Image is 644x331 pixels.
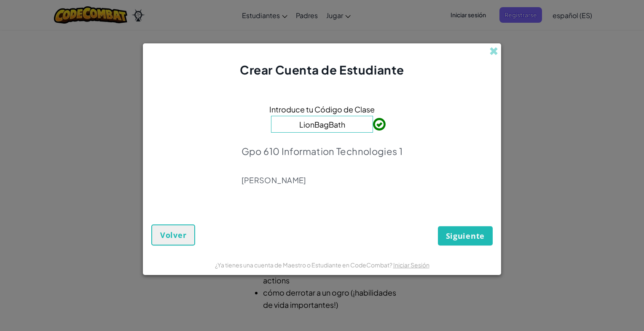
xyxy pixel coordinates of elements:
[160,230,186,240] span: Volver
[269,103,375,115] span: Introduce tu Código de Clase
[241,145,403,157] p: Gpo 610 Information Technologies 1
[393,261,429,269] a: Iniciar Sesión
[240,62,404,77] span: Crear Cuenta de Estudiante
[438,226,493,246] button: Siguiente
[215,261,393,269] span: ¿Ya tienes una cuenta de Maestro o Estudiante en CodeCombat?
[446,231,485,241] span: Siguiente
[151,224,195,246] button: Volver
[241,175,403,185] p: [PERSON_NAME]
